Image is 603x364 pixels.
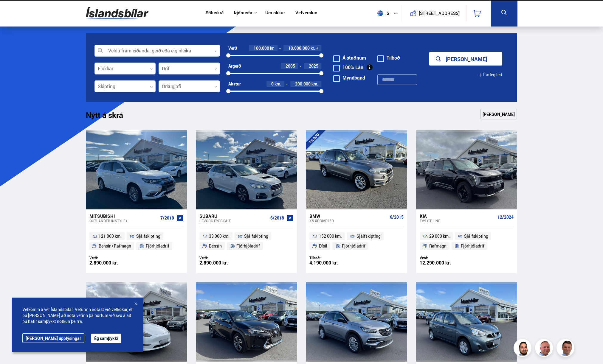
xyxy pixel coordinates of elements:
span: Dísil [319,242,327,250]
span: Rafmagn [429,242,447,250]
button: Þjónusta [234,10,252,16]
span: 29 000 km. [429,233,450,240]
span: 2025 [309,63,318,69]
div: Subaru [199,213,268,219]
h1: Nýtt á skrá [86,111,134,123]
span: Bensín+Rafmagn [99,242,131,250]
div: 2.890.000 kr. [89,260,137,265]
div: Mitsubishi [89,213,158,219]
span: 121 000 km. [99,233,122,240]
a: Kia EV9 GT-LINE 12/2024 29 000 km. Sjálfskipting Rafmagn Fjórhjóladrif Verð: 12.290.000 kr. [416,209,517,273]
span: Velkomin á vef Íslandsbílar. Vefurinn notast við vefkökur, ef þú [PERSON_NAME] að nota vefinn þá ... [22,307,133,324]
button: [STREET_ADDRESS] [421,11,458,16]
a: Söluskrá [206,10,224,16]
a: [STREET_ADDRESS] [405,5,463,22]
div: EV9 GT-LINE [420,219,495,223]
label: 100% Lán [333,65,363,70]
button: Ítarleg leit [478,68,502,82]
div: Akstur [228,82,241,86]
button: is [375,4,402,22]
span: km. [275,82,281,86]
div: Árgerð [228,64,241,69]
span: Sjálfskipting [244,233,268,240]
span: 0 [271,81,274,87]
span: kr. [311,46,315,51]
div: Verð: [420,256,467,260]
div: Levorg EYESIGHT [199,219,268,223]
a: [PERSON_NAME] upplýsingar [22,333,84,343]
a: Mitsubishi Outlander INSTYLE+ 7/2019 121 000 km. Sjálfskipting Bensín+Rafmagn Fjórhjóladrif Verð:... [86,209,187,273]
span: Fjórhjóladrif [461,242,484,250]
span: Fjórhjóladrif [146,242,169,250]
label: Á staðnum [333,55,366,60]
div: Verð [228,46,237,51]
div: Outlander INSTYLE+ [89,219,158,223]
div: 12.290.000 kr. [420,260,467,265]
a: BMW X5 XDRIVE25D 6/2015 152 000 km. Sjálfskipting Dísil Fjórhjóladrif Tilboð: 4.190.000 kr. [306,209,407,273]
span: km. [311,82,318,86]
img: nhp88E3Fdnt1Opn2.png [514,340,532,358]
span: Sjálfskipting [464,233,488,240]
button: [PERSON_NAME] [429,52,502,66]
div: 2.890.000 kr. [199,260,247,265]
label: Myndband [333,75,365,80]
span: kr. [270,46,275,51]
a: [PERSON_NAME] [480,109,517,119]
span: 2005 [286,63,295,69]
img: FbJEzSuNWCJXmdc-.webp [557,340,575,358]
img: svg+xml;base64,PHN2ZyB4bWxucz0iaHR0cDovL3d3dy53My5vcmcvMjAwMC9zdmciIHdpZHRoPSI1MTIiIGhlaWdodD0iNT... [377,10,383,16]
div: Verð: [199,256,247,260]
span: Sjálfskipting [356,233,381,240]
a: Subaru Levorg EYESIGHT 6/2018 33 000 km. Sjálfskipting Bensín Fjórhjóladrif Verð: 2.890.000 kr. [196,209,297,273]
a: Um okkur [265,10,285,16]
div: 4.190.000 kr. [309,260,356,265]
span: 12/2024 [497,215,514,220]
span: Fjórhjóladrif [236,242,260,250]
a: Vefverslun [295,10,317,16]
span: 6/2018 [270,216,284,220]
img: G0Ugv5HjCgRt.svg [86,4,148,23]
div: Tilboð: [309,256,356,260]
span: Sjálfskipting [136,233,160,240]
div: BMW [309,213,387,219]
div: X5 XDRIVE25D [309,219,387,223]
div: Verð: [89,256,137,260]
span: Bensín [209,242,222,250]
div: Kia [420,213,495,219]
button: Ég samþykki [91,334,121,343]
span: 200.000 [295,81,311,87]
span: 100.000 [254,45,269,51]
span: 6/2015 [390,215,404,220]
span: 10.000.000 [288,45,310,51]
span: 152 000 km. [319,233,342,240]
span: + [316,46,318,51]
label: Tilboð [377,55,400,60]
img: siFngHWaQ9KaOqBr.png [536,340,554,358]
span: 7/2019 [160,216,174,220]
span: Fjórhjóladrif [342,242,365,250]
span: is [375,10,390,16]
span: 33 000 km. [209,233,230,240]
